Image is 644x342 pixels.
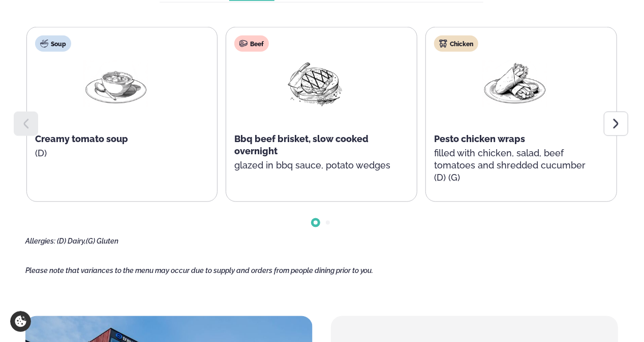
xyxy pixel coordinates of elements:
img: Soup.png [83,60,148,107]
span: Creamy tomato soup [35,133,128,144]
span: Go to slide 1 [314,221,318,225]
a: Cookie settings [10,311,31,332]
div: Beef [234,36,269,52]
span: Pesto chicken wraps [434,133,525,144]
img: chicken.svg [439,40,447,48]
span: Allergies: [25,237,55,245]
span: Bbq beef brisket, slow cooked overnight [234,133,369,156]
span: Go to slide 2 [326,221,330,225]
div: Soup [35,36,71,52]
img: beef.svg [239,40,248,48]
p: glazed in bbq sauce, potato wedges [234,159,396,172]
div: Chicken [434,36,478,52]
span: (D) Dairy, [57,237,86,245]
img: Beef-Meat.png [283,60,348,107]
p: filled with chicken, salad, beef tomatoes and shredded cucumber (D) (G) [434,147,596,184]
span: (G) Gluten [86,237,118,245]
img: Wraps.png [482,60,547,107]
span: Please note that variances to the menu may occur due to supply and orders from people dining prio... [25,266,374,275]
p: (D) [35,147,197,159]
img: soup.svg [40,40,48,48]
